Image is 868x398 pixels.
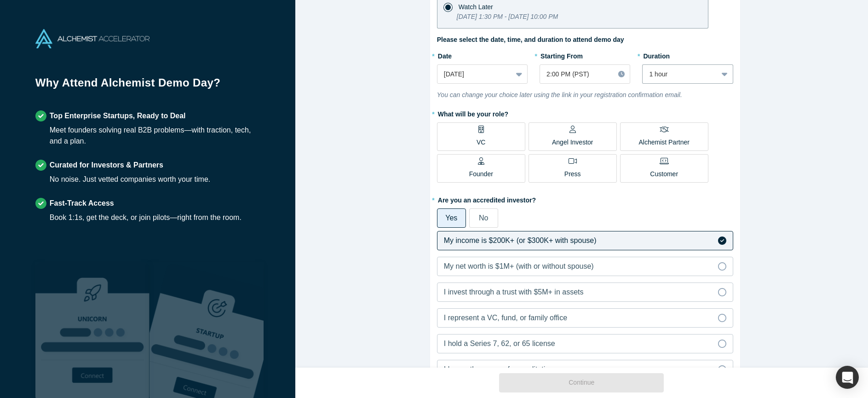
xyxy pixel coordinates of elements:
[459,3,493,11] span: Watch Later
[50,174,211,185] div: No noise. Just vetted companies worth your time.
[149,262,264,398] img: Prism AI
[437,35,624,45] label: Please select the date, time, and duration to attend demo day
[50,161,163,169] strong: Curated for Investors & Partners
[437,48,528,61] label: Date
[444,236,597,244] span: My income is $200K+ (or $300K+ with spouse)
[564,169,581,179] p: Press
[477,138,485,147] p: VC
[50,212,241,223] div: Book 1:1s, get the deck, or join pilots—right from the room.
[50,199,114,207] strong: Fast-Track Access
[35,75,260,98] h1: Why Attend Alchemist Demo Day?
[650,169,678,179] p: Customer
[50,125,260,147] div: Meet founders solving real B2B problems—with traction, tech, and a plan.
[437,106,733,119] label: What will be your role?
[35,262,149,398] img: Robust Technologies
[445,214,457,222] span: Yes
[457,13,558,20] i: [DATE] 1:30 PM - [DATE] 10:00 PM
[444,262,594,270] span: My net worth is $1M+ (with or without spouse)
[444,365,553,373] span: I have other ways of accreditation
[444,340,555,347] span: I hold a Series 7, 62, or 65 license
[479,214,488,222] span: No
[552,138,593,147] p: Angel Investor
[50,112,186,120] strong: Top Enterprise Startups, Ready to Deal
[444,288,584,296] span: I invest through a trust with $5M+ in assets
[469,169,493,179] p: Founder
[638,138,689,147] p: Alchemist Partner
[437,91,682,98] i: You can change your choice later using the link in your registration confirmation email.
[540,48,583,61] label: Starting From
[499,373,664,392] button: Continue
[444,314,567,322] span: I represent a VC, fund, or family office
[642,48,733,61] label: Duration
[35,29,149,48] img: Alchemist Accelerator Logo
[437,192,733,205] label: Are you an accredited investor?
